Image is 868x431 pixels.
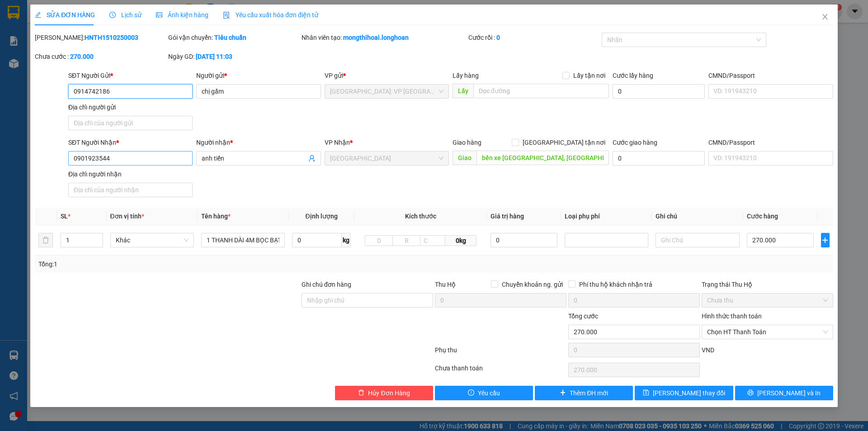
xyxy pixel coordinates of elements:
span: printer [747,389,754,397]
span: picture [156,12,162,18]
label: Hình thức thanh toán [702,313,762,320]
span: Tên hàng [201,213,231,220]
span: Khác [116,233,189,247]
b: 270.000 [70,53,94,60]
label: Cước lấy hàng [613,72,653,79]
span: [PERSON_NAME] và In [757,388,821,398]
span: Thêm ĐH mới [570,388,608,398]
div: Cước rồi : [468,33,600,43]
span: Kích thước [405,213,436,220]
span: SL [61,213,68,220]
div: Trạng thái Thu Hộ [702,279,833,289]
span: Lấy hàng [453,72,479,79]
span: Chưa thu [707,294,828,307]
button: plus [821,233,830,247]
span: Cước hàng [747,213,778,220]
div: Ngày GD: [168,52,300,62]
button: exclamation-circleYêu cầu [435,386,533,400]
th: Ghi chú [652,208,743,225]
span: Ảnh kiện hàng [156,11,208,19]
button: delete [38,233,53,247]
input: R [392,235,420,246]
input: VD: Bàn, Ghế [201,233,285,247]
span: Hủy Đơn Hàng [368,388,410,398]
div: Tổng: 1 [38,259,335,269]
input: D [365,235,393,246]
div: CMND/Passport [708,137,833,147]
div: Nhân viên tạo: [302,33,467,43]
input: Cước giao hàng [613,151,705,166]
div: Phụ thu [434,345,567,361]
b: mongthihoai.longhoan [343,34,409,41]
span: Chọn HT Thanh Toán [707,325,828,339]
button: printer[PERSON_NAME] và In [735,386,833,400]
b: Tiêu chuẩn [214,34,246,41]
span: Đơn vị tính [110,213,144,220]
span: user-add [308,155,316,162]
th: Loại phụ phí [561,208,652,225]
span: [GEOGRAPHIC_DATA] tận nơi [519,137,609,147]
span: Lịch sử [109,11,142,19]
div: SĐT Người Gửi [68,71,193,81]
button: save[PERSON_NAME] thay đổi [635,386,733,400]
span: exclamation-circle [468,389,474,397]
span: Lấy [453,84,473,98]
b: 0 [496,34,500,41]
input: Dọc đường [476,151,609,165]
span: 0kg [445,235,476,246]
input: Ghi chú đơn hàng [302,293,433,308]
span: [PHONE_NUMBER] - [DOMAIN_NAME] [21,54,151,88]
input: Cước lấy hàng [613,84,705,99]
span: [PERSON_NAME] thay đổi [653,388,725,398]
input: Địa chỉ của người nhận [68,183,193,197]
div: Địa chỉ người gửi [68,102,193,112]
span: Yêu cầu xuất hóa đơn điện tử [223,11,318,19]
div: Chưa cước : [35,52,166,62]
span: Khánh Hòa [330,152,443,165]
div: Chưa thanh toán [434,363,567,379]
button: plusThêm ĐH mới [535,386,633,400]
button: deleteHủy Đơn Hàng [335,386,433,400]
div: VP gửi [325,71,449,81]
label: Ghi chú đơn hàng [302,281,351,288]
span: Hà Nội: VP Tây Hồ [330,85,443,98]
span: Thu Hộ [435,281,456,288]
span: Lấy tận nơi [570,71,609,81]
span: save [643,389,649,397]
span: Định lượng [305,213,337,220]
div: Gói vận chuyển: [168,33,300,43]
span: Giao [453,151,476,165]
span: Phí thu hộ khách nhận trả [576,279,656,289]
span: VP Nhận [325,139,350,146]
b: HNTH1510250003 [85,34,138,41]
input: Địa chỉ của người gửi [68,116,193,130]
span: plus [560,389,566,397]
strong: BIÊN NHẬN VẬN CHUYỂN BẢO AN EXPRESS [20,13,151,34]
span: Yêu cầu [478,388,500,398]
input: C [420,235,445,246]
div: SĐT Người Nhận [68,137,193,147]
span: Tổng cước [568,313,598,320]
input: Ghi Chú [656,233,739,247]
button: Close [812,5,838,30]
div: Người gửi [196,71,321,81]
span: Chuyển khoản ng. gửi [498,279,566,289]
div: Người nhận [196,137,321,147]
b: [DATE] 11:03 [196,53,232,60]
input: Dọc đường [473,84,609,98]
span: Giá trị hàng [491,213,524,220]
span: Giao hàng [453,139,481,146]
img: icon [223,12,230,19]
strong: (Công Ty TNHH Chuyển Phát Nhanh Bảo An - MST: 0109597835) [18,37,153,51]
span: VND [702,346,714,354]
label: Cước giao hàng [613,139,657,146]
div: [PERSON_NAME]: [35,33,166,43]
span: SỬA ĐƠN HÀNG [35,11,95,19]
span: close [821,13,829,20]
div: Địa chỉ người nhận [68,169,193,179]
div: CMND/Passport [708,71,833,81]
span: kg [342,233,351,247]
span: plus [821,237,829,244]
span: edit [35,12,41,18]
span: clock-circle [109,12,116,18]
